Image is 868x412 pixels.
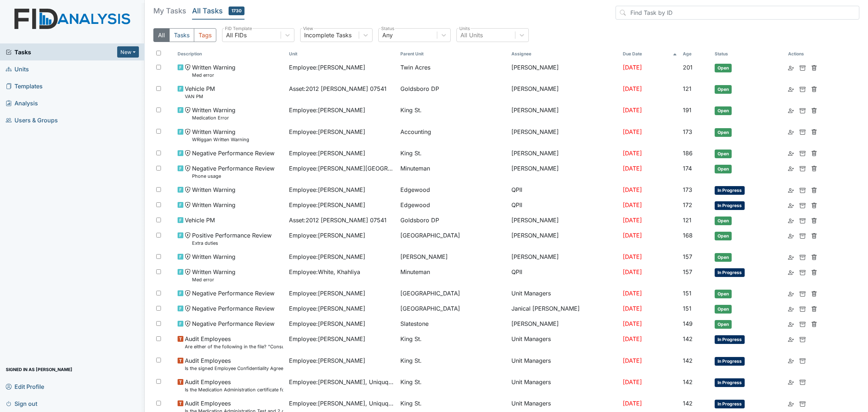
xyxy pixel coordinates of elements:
span: 173 [683,186,692,193]
span: Employee : [PERSON_NAME] [289,304,365,313]
span: 201 [683,64,693,71]
span: [DATE] [623,150,642,157]
span: Signed in as [PERSON_NAME] [6,364,72,375]
td: [PERSON_NAME] [509,81,620,103]
span: Open [715,305,732,314]
span: In Progress [715,378,745,387]
span: Minuteman [400,268,430,276]
span: Employee : [PERSON_NAME] [289,252,365,261]
span: Employee : [PERSON_NAME] [289,289,365,298]
a: Delete [811,63,817,72]
span: In Progress [715,335,745,344]
span: Minuteman [400,164,430,173]
span: Open [715,232,732,240]
span: Edit Profile [6,381,44,392]
span: Edgewood [400,201,430,209]
span: [DATE] [623,232,642,239]
span: Open [715,150,732,158]
span: 168 [683,232,693,239]
span: In Progress [715,357,745,366]
span: 151 [683,290,692,297]
span: Open [715,320,732,329]
span: King St. [400,335,422,343]
small: VAN PM [185,93,215,100]
td: Janical [PERSON_NAME] [509,301,620,316]
span: [DATE] [623,290,642,297]
td: [PERSON_NAME] [509,316,620,332]
small: Phone usage [192,173,275,180]
span: [DATE] [623,64,642,71]
a: Archive [800,356,805,365]
td: QPII [509,198,620,213]
a: Archive [800,164,805,173]
th: Toggle SortBy [680,48,712,60]
span: [GEOGRAPHIC_DATA] [400,304,460,313]
span: King St. [400,399,422,408]
span: Tasks [6,48,117,56]
a: Delete [811,304,817,313]
span: [DATE] [623,400,642,407]
a: Delete [811,127,817,136]
a: Archive [800,304,805,313]
span: Employee : [PERSON_NAME] [289,231,365,240]
span: Open [715,106,732,115]
span: King St. [400,106,422,114]
span: In Progress [715,400,745,408]
div: Any [382,31,393,39]
span: Open [715,253,732,262]
button: All [153,28,170,42]
span: Open [715,128,732,137]
span: [DATE] [623,253,642,260]
span: Open [715,165,732,173]
div: Incomplete Tasks [304,31,352,39]
td: [PERSON_NAME] [509,161,620,182]
a: Archive [800,378,805,386]
span: [DATE] [623,85,642,92]
a: Delete [811,185,817,194]
span: Written Warning [192,201,235,209]
span: [DATE] [623,378,642,386]
td: [PERSON_NAME] [509,249,620,265]
span: 142 [683,357,693,364]
a: Delete [811,164,817,173]
span: 1730 [229,7,244,15]
span: Written Warning Med error [192,268,235,283]
a: Delete [811,319,817,328]
span: [DATE] [623,201,642,209]
th: Toggle SortBy [175,48,286,60]
span: Employee : [PERSON_NAME], Uniququa [289,399,395,408]
span: Twin Acres [400,63,430,72]
span: [DATE] [623,165,642,172]
th: Actions [785,48,821,60]
span: 157 [683,268,692,276]
h5: My Tasks [153,6,186,16]
span: Written Warning [192,252,235,261]
span: [GEOGRAPHIC_DATA] [400,231,460,240]
span: [DATE] [623,320,642,327]
a: Archive [800,106,805,114]
button: Tasks [169,28,194,42]
span: [DATE] [623,106,642,114]
span: 142 [683,335,693,342]
span: Open [715,64,732,72]
span: Asset : 2012 [PERSON_NAME] 07541 [289,84,387,93]
span: Users & Groups [6,114,58,126]
a: Delete [811,268,817,276]
span: 142 [683,400,693,407]
span: Employee : [PERSON_NAME], Uniququa [289,378,395,386]
span: Negative Performance Review [192,319,275,328]
span: Employee : [PERSON_NAME] [289,127,365,136]
span: Positive Performance Review Extra duties [192,231,272,247]
span: Goldsboro DP [400,216,439,224]
span: 121 [683,216,692,224]
a: Archive [800,252,805,261]
td: [PERSON_NAME] [509,146,620,161]
a: Delete [811,84,817,93]
span: Written Warning [192,185,235,194]
span: [DATE] [623,268,642,276]
span: 121 [683,85,692,92]
span: Negative Performance Review [192,304,275,313]
a: Archive [800,185,805,194]
span: 174 [683,165,692,172]
td: [PERSON_NAME] [509,228,620,249]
